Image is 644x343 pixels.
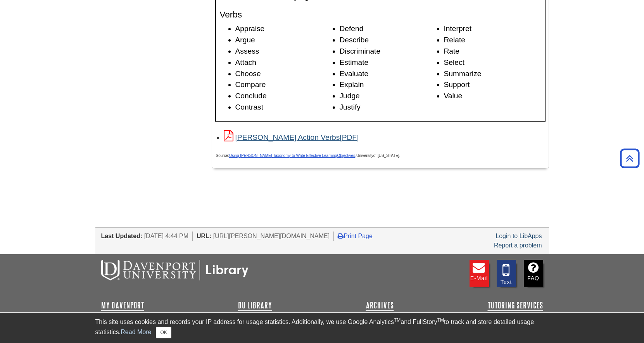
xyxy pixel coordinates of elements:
li: Value [444,91,541,102]
li: Conclude [235,91,332,102]
li: Justify [340,102,437,113]
a: Read More [121,329,151,335]
li: Defend [340,23,437,35]
li: Interpret [444,23,541,35]
sup: TM [437,317,444,323]
span: of [US_STATE]. [373,153,401,158]
h4: Verbs [220,10,541,20]
span: University [356,153,373,158]
li: Argue [235,35,332,46]
a: Text [497,260,516,287]
li: Judge [340,91,437,102]
li: Estimate [340,57,437,68]
a: DU Library [238,301,272,310]
li: Choose [235,68,332,80]
span: Objectives, [337,153,356,158]
li: Support [444,79,541,91]
li: Appraise [235,23,332,35]
li: Discriminate [340,46,437,57]
a: FAQ [524,260,543,287]
a: My Davenport [101,301,144,310]
div: This site uses cookies and records your IP address for usage statistics. Additionally, we use Goo... [95,317,549,338]
li: Explain [340,79,437,91]
span: URL: [197,233,211,239]
a: Tutoring Services [488,301,543,310]
li: Assess [235,46,332,57]
button: Close [156,327,171,338]
a: Report a problem [494,242,542,249]
span: Source: [216,153,337,158]
li: Attach [235,57,332,68]
a: Archives [366,301,394,310]
a: Using [PERSON_NAME] Taxonomy to Write Effective Learning [229,153,337,158]
i: Print Page [338,233,344,239]
li: Describe [340,35,437,46]
li: Rate [444,46,541,57]
a: Back to Top [617,153,642,164]
img: DU Libraries [101,260,249,280]
li: Relate [444,35,541,46]
li: Contrast [235,102,332,113]
sup: TM [394,317,401,323]
a: Print Page [338,233,373,239]
span: [URL][PERSON_NAME][DOMAIN_NAME] [213,233,330,239]
a: Objectives, [337,150,356,158]
li: Summarize [444,68,541,80]
span: Last Updated: [101,233,143,239]
li: Evaluate [340,68,437,80]
a: E-mail [470,260,489,287]
li: Select [444,57,541,68]
li: Compare [235,79,332,91]
a: Link opens in new window [224,133,359,141]
span: [DATE] 4:44 PM [144,233,188,239]
a: Login to LibApps [496,233,542,239]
